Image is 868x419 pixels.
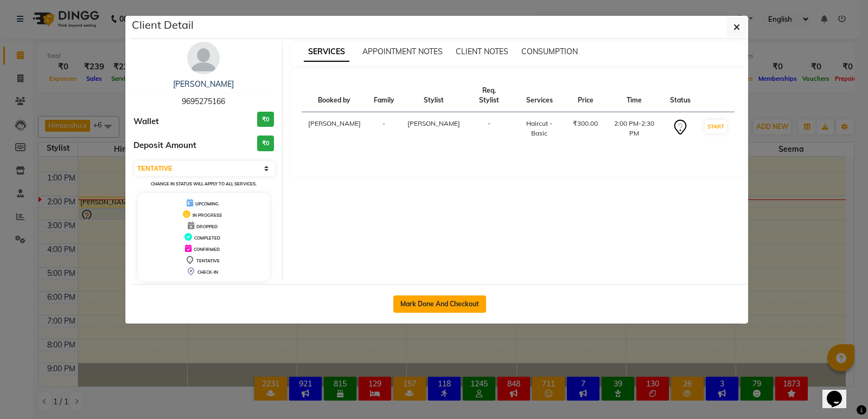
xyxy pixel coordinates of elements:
span: Deposit Amount [133,139,196,152]
h3: ₹0 [257,136,274,151]
h5: Client Detail [132,17,194,33]
span: CHECK-IN [197,269,218,275]
button: START [705,120,727,133]
th: Stylist [401,79,467,112]
button: Mark Done And Checkout [393,295,486,313]
td: - [367,112,401,145]
div: Haircut - Basic [519,119,560,138]
a: [PERSON_NAME] [173,79,234,89]
span: CONSUMPTION [521,47,578,56]
span: IN PROGRESS [193,212,222,218]
iframe: chat widget [822,376,857,408]
td: 2:00 PM-2:30 PM [604,112,663,145]
span: [PERSON_NAME] [407,119,460,127]
img: avatar [187,42,220,74]
h3: ₹0 [257,112,274,127]
span: Wallet [133,115,159,128]
span: CLIENT NOTES [456,47,508,56]
th: Services [512,79,566,112]
span: SERVICES [304,42,349,62]
span: COMPLETED [194,235,220,241]
th: Family [367,79,401,112]
td: - [467,112,513,145]
span: DROPPED [196,224,218,229]
th: Time [604,79,663,112]
th: Status [663,79,697,112]
span: UPCOMING [195,201,219,207]
th: Req. Stylist [467,79,513,112]
span: 9695275166 [182,96,225,106]
small: Change in status will apply to all services. [151,181,257,186]
th: Booked by [302,79,367,112]
div: ₹300.00 [573,119,598,128]
span: APPOINTMENT NOTES [362,47,443,56]
span: TENTATIVE [196,258,220,263]
span: CONFIRMED [194,247,220,252]
th: Price [566,79,604,112]
td: [PERSON_NAME] [302,112,367,145]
